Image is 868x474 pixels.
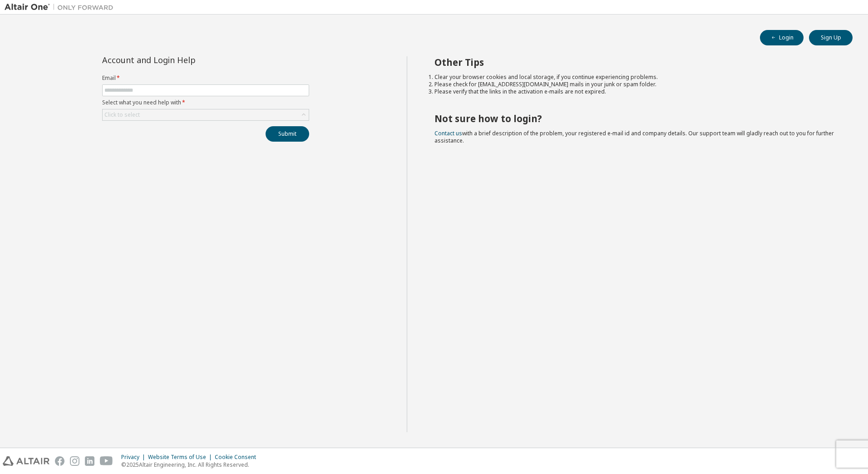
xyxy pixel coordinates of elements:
[434,81,837,88] li: Please check for [EMAIL_ADDRESS][DOMAIN_NAME] mails in your junk or spam folder.
[434,74,837,81] li: Clear your browser cookies and local storage, if you continue experiencing problems.
[434,113,837,124] h2: Not sure how to login?
[3,456,49,466] img: altair_logo.svg
[148,454,215,461] div: Website Terms of Use
[85,456,94,466] img: linkedin.svg
[434,88,837,95] li: Please verify that the links in the activation e-mails are not expired.
[121,454,148,461] div: Privacy
[70,456,79,466] img: instagram.svg
[215,454,261,461] div: Cookie Consent
[434,56,837,68] h2: Other Tips
[103,109,309,120] div: Click to select
[266,126,309,142] button: Submit
[434,129,834,144] span: with a brief description of the problem, your registered e-mail id and company details. Our suppo...
[760,30,804,45] button: Login
[5,3,118,12] img: Altair One
[102,99,309,106] label: Select what you need help with
[102,74,309,82] label: Email
[102,56,268,64] div: Account and Login Help
[100,456,113,466] img: youtube.svg
[55,456,64,466] img: facebook.svg
[104,111,140,118] div: Click to select
[434,129,462,137] a: Contact us
[121,461,261,469] p: © 2025 Altair Engineering, Inc. All Rights Reserved.
[809,30,853,45] button: Sign Up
